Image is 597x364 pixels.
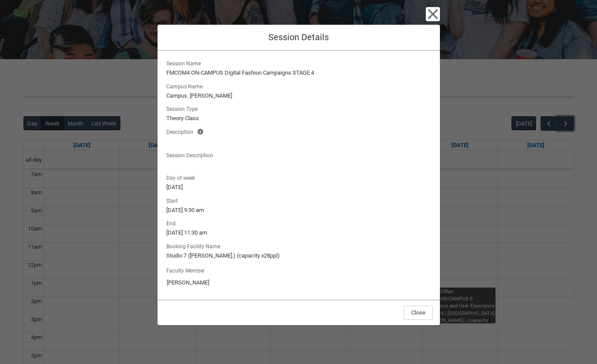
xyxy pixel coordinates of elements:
[166,114,431,123] lightning-formatted-text: Theory Class
[166,195,181,205] span: Start
[166,150,217,159] span: Session Description
[166,241,224,250] span: Booking Facility Name
[166,183,431,192] lightning-formatted-text: [DATE]
[166,91,431,100] lightning-formatted-text: Campus: [PERSON_NAME]
[166,251,431,260] lightning-formatted-text: Studio 7 ([PERSON_NAME].) (capacity x28ppl)
[166,218,179,227] span: End
[166,206,431,215] lightning-formatted-text: [DATE] 9:30 am
[166,81,206,91] span: Campus Name
[166,172,199,182] span: Day of week
[166,103,201,113] span: Session Type
[166,126,197,136] span: Description
[426,7,440,21] button: Close
[268,32,329,42] span: Session Details
[166,265,208,275] label: Faculty Member
[166,228,431,237] lightning-formatted-text: [DATE] 11:30 am
[404,306,433,320] button: Close
[166,68,431,77] lightning-formatted-text: FMCOM4 ON-CAMPUS Digital Fashion Campaigns STAGE 4
[166,58,204,68] span: Session Name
